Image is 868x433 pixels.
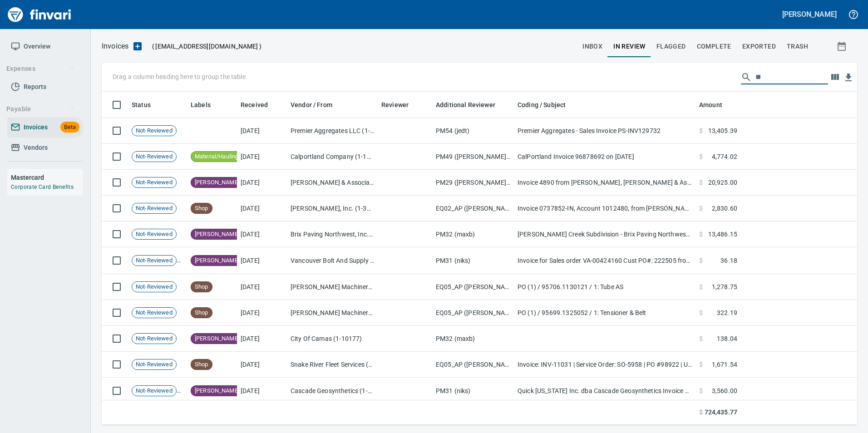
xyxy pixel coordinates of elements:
span: Payable [6,103,75,115]
span: Not-Reviewed [132,256,176,265]
span: Not-Reviewed [132,127,176,135]
span: $ [699,152,703,161]
span: inbox [582,41,602,52]
td: PM29 ([PERSON_NAME], [PERSON_NAME], [PERSON_NAME], [PERSON_NAME], vernp) [432,170,514,196]
span: $ [699,230,703,239]
td: [DATE] [237,326,287,352]
button: Show invoices within a particular date range [828,38,857,54]
td: Quick [US_STATE] Inc. dba Cascade Geosynthetics Invoice #CAS112530 available for viewing [514,378,695,404]
span: [PERSON_NAME] [191,256,243,265]
button: Expenses [3,60,79,77]
span: Overview [24,41,50,52]
span: Expenses [6,63,75,74]
span: Amount [699,99,734,110]
span: Coding / Subject [518,99,566,110]
span: [PERSON_NAME] [191,387,243,395]
td: PO (1) / 95706.1130121 / 1: Tube AS [514,274,695,300]
td: [DATE] [237,118,287,144]
span: Labels [191,99,222,110]
span: Vendor / From [291,99,344,110]
span: trash [787,41,808,52]
span: $ [699,256,703,265]
span: $ [699,360,703,369]
span: Exported [742,41,776,52]
span: 322.19 [717,308,737,317]
td: EQ05_AP ([PERSON_NAME], [PERSON_NAME], [PERSON_NAME]) [432,300,514,326]
button: Choose columns to display [828,70,842,84]
span: Vendors [24,142,48,153]
td: [DATE] [237,378,287,404]
span: Not-Reviewed [132,309,176,317]
nav: breadcrumb [102,41,128,52]
span: Amount [699,99,722,110]
span: Not-Reviewed [132,360,176,369]
span: Complete [697,41,731,52]
td: Premier Aggregates LLC (1-39225) [287,118,378,144]
td: EQ05_AP ([PERSON_NAME], [PERSON_NAME], [PERSON_NAME]) [432,274,514,300]
span: Shop [191,204,212,213]
p: Drag a column heading here to group the table [113,72,246,81]
span: Additional Reviewer [436,99,507,110]
span: Not-Reviewed [132,387,176,395]
td: City Of Camas (1-10177) [287,326,378,352]
td: Invoice 0737852-IN, Account 1012480, from [PERSON_NAME] [514,196,695,221]
span: Additional Reviewer [436,99,495,110]
td: Calportland Company (1-11224) [287,144,378,170]
span: 3,560.00 [712,386,737,395]
td: [PERSON_NAME] Machinery Co (1-10794) [287,300,378,326]
span: Shop [191,360,212,369]
img: Finvari [5,4,74,25]
td: [PERSON_NAME] Creek Subdivision - Brix Paving Northwest Invoice [PHONE_NUMBER] [514,221,695,247]
td: PM32 (maxb) [432,326,514,352]
td: [DATE] [237,352,287,378]
span: $ [699,126,703,135]
span: Not-Reviewed [132,178,176,187]
span: $ [699,282,703,291]
td: Snake River Fleet Services (1-39106) [287,352,378,378]
a: Reports [7,77,83,97]
td: PM54 (jedt) [432,118,514,144]
span: $ [699,308,703,317]
span: Not-Reviewed [132,204,176,213]
td: [DATE] [237,196,287,221]
span: [PERSON_NAME] [191,335,243,343]
td: Cascade Geosynthetics (1-30570) [287,378,378,404]
span: 1,278.75 [712,282,737,291]
button: Payable [3,101,79,118]
td: [DATE] [237,170,287,196]
button: Download Table [842,71,855,84]
span: Vendor / From [291,99,332,110]
span: 2,830.60 [712,204,737,213]
td: [DATE] [237,300,287,326]
span: Status [132,99,151,110]
td: PM31 (niks) [432,378,514,404]
span: $ [699,408,703,417]
span: [PERSON_NAME] [191,230,243,239]
span: 138.04 [717,334,737,343]
td: Vancouver Bolt And Supply Inc (1-11067) [287,247,378,274]
span: Material/Hauling [191,153,242,161]
td: Brix Paving Northwest, Inc. (1-22213) [287,221,378,247]
td: [DATE] [237,274,287,300]
span: Not-Reviewed [132,335,176,343]
span: $ [699,178,703,187]
td: EQ02_AP ([PERSON_NAME], [PERSON_NAME], [PERSON_NAME], [PERSON_NAME]) [432,196,514,221]
span: $ [699,334,703,343]
td: PM32 (maxb) [432,221,514,247]
span: Labels [191,99,211,110]
span: Flagged [177,256,188,264]
a: InvoicesBeta [7,117,83,138]
span: 20,925.00 [708,178,737,187]
span: Status [132,99,163,110]
a: Overview [7,36,83,57]
h6: Mastercard [11,172,83,182]
td: [DATE] [237,144,287,170]
span: Received [241,99,268,110]
span: Reviewer [381,99,409,110]
td: [DATE] [237,221,287,247]
span: Flagged [656,41,686,52]
td: CalPortland Invoice 96878692 on [DATE] [514,144,695,170]
span: Invoices [24,122,48,133]
h5: [PERSON_NAME] [782,10,837,19]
